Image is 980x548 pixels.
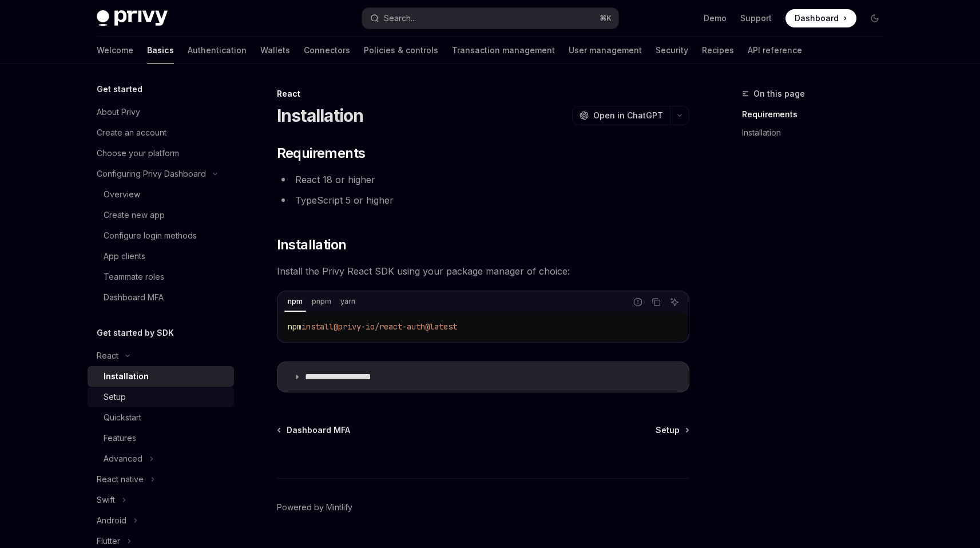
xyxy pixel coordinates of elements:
a: Policies & controls [364,37,438,64]
a: App clients [88,246,234,267]
div: React [97,349,118,363]
div: Overview [104,188,140,201]
a: Create an account [88,122,234,143]
a: Setup [88,387,234,407]
a: Dashboard MFA [88,287,234,308]
a: Create new app [88,205,234,225]
a: Features [88,428,234,448]
a: Transaction management [452,37,555,64]
button: Toggle React section [88,346,234,366]
a: Dashboard MFA [278,424,350,436]
div: Advanced [104,452,142,466]
button: Copy the contents from the code block [649,295,664,309]
div: Dashboard MFA [104,291,164,304]
button: Toggle Android section [88,510,234,531]
a: User management [569,37,642,64]
div: Android [97,514,126,527]
a: Connectors [304,37,350,64]
a: Installation [88,366,234,387]
div: Setup [104,390,126,404]
a: Overview [88,184,234,205]
div: Swift [97,493,115,507]
span: ⌘ K [600,14,612,23]
a: Wallets [260,37,290,64]
li: TypeScript 5 or higher [277,192,689,208]
span: Installation [277,236,347,254]
h5: Get started [97,82,142,96]
li: React 18 or higher [277,172,689,188]
div: Quickstart [104,411,141,424]
a: Demo [704,13,727,24]
span: Install the Privy React SDK using your package manager of choice: [277,263,689,279]
button: Ask AI [667,295,682,309]
span: Requirements [277,144,366,162]
div: About Privy [97,105,140,119]
div: Search... [384,11,416,25]
button: Open search [362,8,618,29]
a: About Privy [88,102,234,122]
button: Toggle React native section [88,469,234,490]
div: Choose your platform [97,146,179,160]
a: Configure login methods [88,225,234,246]
a: Powered by Mintlify [277,502,352,513]
div: yarn [337,295,359,308]
button: Toggle Swift section [88,490,234,510]
span: Dashboard [795,13,839,24]
a: Dashboard [785,9,856,27]
div: Features [104,431,136,445]
a: Recipes [702,37,734,64]
span: Setup [656,424,680,436]
div: Installation [104,370,149,383]
a: Installation [742,124,893,142]
div: Teammate roles [104,270,164,284]
span: install [301,321,334,332]
a: Requirements [742,105,893,124]
div: App clients [104,249,145,263]
h1: Installation [277,105,364,126]
span: Open in ChatGPT [593,110,663,121]
a: Support [740,13,772,24]
div: npm [284,295,306,308]
button: Open in ChatGPT [572,106,670,125]
span: On this page [753,87,805,101]
div: pnpm [308,295,335,308]
a: API reference [748,37,802,64]
span: Dashboard MFA [287,424,350,436]
button: Toggle Configuring Privy Dashboard section [88,164,234,184]
h5: Get started by SDK [97,326,174,340]
a: Basics [147,37,174,64]
span: @privy-io/react-auth@latest [334,321,457,332]
a: Authentication [188,37,247,64]
div: Create an account [97,126,166,140]
a: Welcome [97,37,133,64]
button: Report incorrect code [630,295,645,309]
div: Create new app [104,208,165,222]
img: dark logo [97,10,168,26]
a: Teammate roles [88,267,234,287]
a: Security [656,37,688,64]
a: Quickstart [88,407,234,428]
div: React [277,88,689,100]
a: Choose your platform [88,143,234,164]
button: Toggle dark mode [866,9,884,27]
div: React native [97,472,144,486]
a: Setup [656,424,688,436]
span: npm [288,321,301,332]
div: Flutter [97,534,120,548]
div: Configuring Privy Dashboard [97,167,206,181]
button: Toggle Advanced section [88,448,234,469]
div: Configure login methods [104,229,197,243]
